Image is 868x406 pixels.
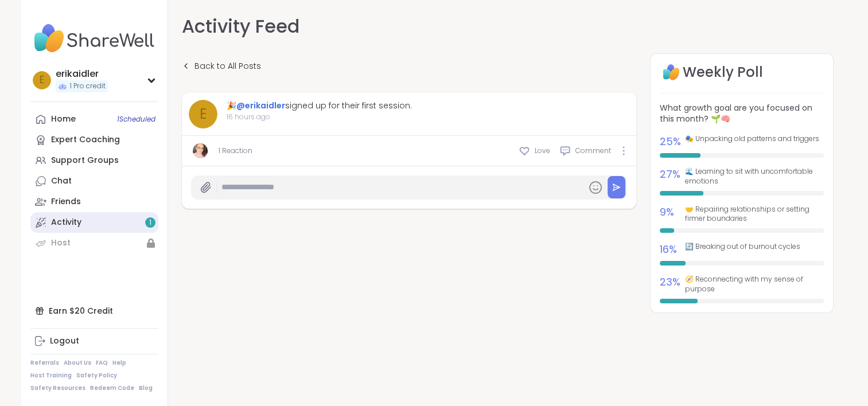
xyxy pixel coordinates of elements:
span: Love [535,146,550,156]
span: Comment [575,146,611,156]
span: Back to All Posts [194,60,261,72]
a: Safety Resources [30,384,85,392]
a: Activity1 [30,212,158,233]
a: About Us [64,359,91,367]
span: e [200,104,207,124]
div: 27 % [660,167,683,186]
div: erikaidler [56,68,108,80]
a: FAQ [96,359,108,367]
span: 1 [149,218,151,228]
div: 25 % [660,134,683,149]
span: 16 hours ago [227,112,412,122]
div: Home [51,114,76,125]
div: Chat [51,175,72,187]
span: e [40,73,44,88]
span: 1 Scheduled [117,115,155,124]
img: ShareWell Nav Logo [30,18,158,58]
a: Home1Scheduled [30,109,158,130]
div: 9 % [660,205,683,224]
h4: Weekly Poll [683,63,763,82]
div: Logout [50,335,79,347]
div: 🎉 signed up for their first session. [227,100,412,112]
a: Blog [139,384,153,392]
span: 🤝 Repairing relationships or setting firmer boundaries [685,205,824,224]
h3: What growth goal are you focused on this month? 🌱🧠 [660,103,824,125]
a: Host Training [30,372,72,380]
a: Support Groups [30,150,158,171]
a: Back to All Posts [182,53,261,79]
a: Friends [30,192,158,212]
a: Help [112,359,126,367]
img: SarahMac44 [193,143,208,158]
span: 🌊 Learning to sit with uncomfortable emotions [685,167,824,186]
span: 🧭 Reconnecting with my sense of purpose [685,275,824,294]
div: Earn $20 Credit [30,300,158,321]
div: Host [51,237,71,249]
div: Support Groups [51,155,119,166]
a: 1 Reaction [219,146,252,156]
div: Activity [51,217,81,228]
a: Safety Policy [76,372,117,380]
a: Expert Coaching [30,130,158,150]
span: 1 Pro credit [69,81,106,91]
span: 🎭 Unpacking old patterns and triggers [685,134,824,149]
div: Friends [51,196,81,208]
h3: Activity Feed [182,14,299,40]
a: Chat [30,171,158,192]
div: 16 % [660,242,683,256]
div: 23 % [660,275,683,294]
a: Host [30,233,158,253]
a: e [189,100,217,128]
span: 🔄 Breaking out of burnout cycles [685,242,824,256]
div: Expert Coaching [51,134,120,146]
a: Logout [30,331,158,352]
a: Referrals [30,359,59,367]
a: Redeem Code [90,384,134,392]
a: @erikaidler [236,100,285,111]
img: Well Logo [660,61,683,84]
